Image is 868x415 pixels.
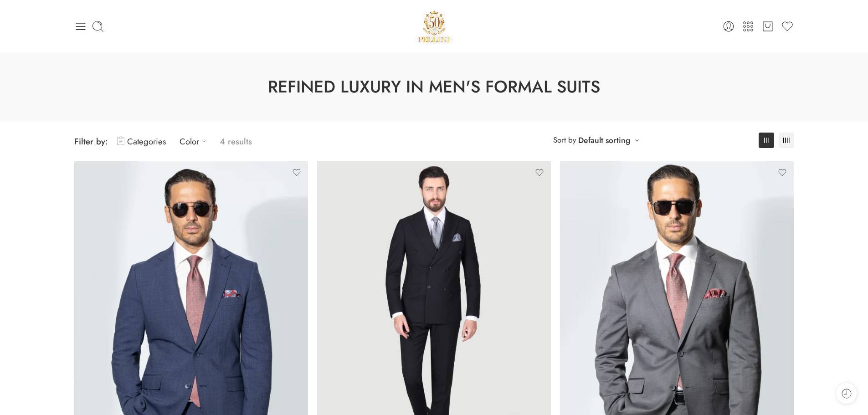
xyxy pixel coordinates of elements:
a: Login / Register [722,20,735,33]
a: Default sorting [578,134,630,147]
span: Filter by: [74,135,108,148]
a: Cart [761,20,774,33]
img: Pellini [415,7,454,46]
p: 4 results [220,131,252,152]
a: Categories [117,131,166,152]
span: Sort by [553,133,576,148]
a: Color [180,131,211,152]
a: Wishlist [781,20,794,33]
a: Pellini - [415,7,454,46]
h1: Refined Luxury in Men's Formal Suits [23,75,845,99]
